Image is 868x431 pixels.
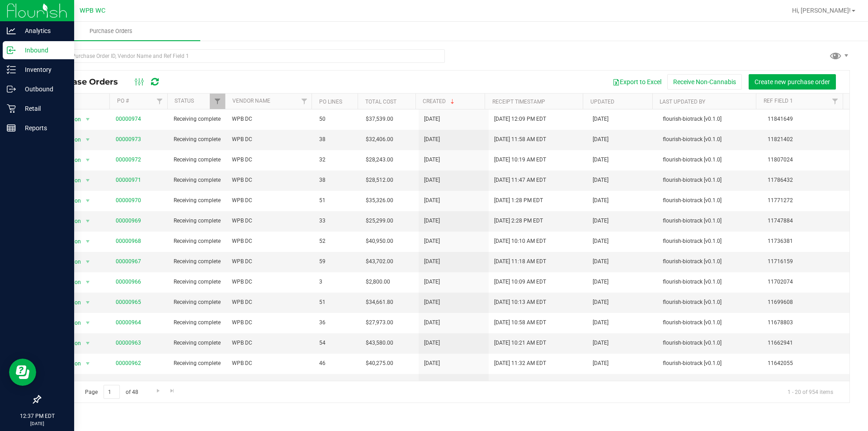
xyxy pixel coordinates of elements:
[663,237,757,246] span: flourish-biotrack [v0.1.0]
[22,22,200,41] a: Purchase Orders
[768,156,844,164] span: 11807024
[366,176,393,185] span: $28,512.00
[82,133,93,146] span: select
[663,176,757,185] span: flourish-biotrack [v0.1.0]
[7,123,16,133] inline-svg: Reports
[174,115,221,123] span: Receiving complete
[77,27,145,35] span: Purchase Orders
[768,115,844,123] span: 11841649
[494,339,546,347] span: [DATE] 10:21 AM EDT
[232,257,308,266] span: WPB DC
[663,156,757,164] span: flourish-biotrack [v0.1.0]
[424,257,440,266] span: [DATE]
[116,279,141,285] a: 00000966
[667,74,742,90] button: Receive Non-Cannabis
[494,156,546,164] span: [DATE] 10:19 AM EDT
[9,359,36,386] iframe: Resource center
[116,116,141,122] a: 00000974
[494,359,546,368] span: [DATE] 11:32 AM EDT
[210,94,225,109] a: Filter
[116,238,141,244] a: 00000968
[424,115,440,123] span: [DATE]
[116,299,141,305] a: 00000965
[424,237,440,246] span: [DATE]
[768,217,844,225] span: 11747884
[16,123,70,133] p: Reports
[366,196,393,205] span: $35,326.00
[116,197,141,204] a: 00000970
[424,379,440,388] span: [DATE]
[492,99,545,105] a: Receipt Timestamp
[174,318,221,327] span: Receiving complete
[768,298,844,307] span: 11699608
[319,135,355,144] span: 38
[593,217,609,225] span: [DATE]
[593,379,609,388] span: [DATE]
[494,318,546,327] span: [DATE] 10:58 AM EDT
[174,298,221,307] span: Receiving complete
[768,237,844,246] span: 11736381
[82,337,93,350] span: select
[175,98,194,104] a: Status
[494,379,546,388] span: [DATE] 10:24 AM EDT
[366,257,393,266] span: $43,702.00
[319,115,355,123] span: 50
[768,339,844,347] span: 11662941
[174,257,221,266] span: Receiving complete
[232,98,270,104] a: Vendor Name
[232,115,308,123] span: WPB DC
[424,176,440,185] span: [DATE]
[319,257,355,266] span: 59
[166,385,179,397] a: Go to the last page
[424,135,440,144] span: [DATE]
[494,237,546,246] span: [DATE] 10:10 AM EDT
[494,278,546,286] span: [DATE] 10:09 AM EDT
[663,196,757,205] span: flourish-biotrack [v0.1.0]
[593,115,609,123] span: [DATE]
[768,278,844,286] span: 11702074
[494,135,546,144] span: [DATE] 11:58 AM EDT
[174,196,221,205] span: Receiving complete
[423,98,456,104] a: Created
[319,217,355,225] span: 33
[16,84,70,95] p: Outbound
[424,156,440,164] span: [DATE]
[319,339,355,347] span: 54
[593,339,609,347] span: [DATE]
[116,136,141,142] a: 00000973
[319,196,355,205] span: 51
[792,7,851,14] span: Hi, [PERSON_NAME]!
[319,237,355,246] span: 52
[232,339,308,347] span: WPB DC
[494,298,546,307] span: [DATE] 10:13 AM EDT
[232,298,308,307] span: WPB DC
[593,318,609,327] span: [DATE]
[319,176,355,185] span: 38
[82,296,93,309] span: select
[663,135,757,144] span: flourish-biotrack [v0.1.0]
[494,196,543,205] span: [DATE] 1:28 PM EDT
[174,176,221,185] span: Receiving complete
[116,319,141,326] a: 00000964
[4,412,70,420] p: 12:37 PM EDT
[768,196,844,205] span: 11771272
[593,156,609,164] span: [DATE]
[749,74,836,90] button: Create new purchase order
[77,385,146,399] span: Page of 48
[663,115,757,123] span: flourish-biotrack [v0.1.0]
[319,298,355,307] span: 51
[366,156,393,164] span: $28,243.00
[593,298,609,307] span: [DATE]
[593,176,609,185] span: [DATE]
[366,135,393,144] span: $32,406.00
[232,318,308,327] span: WPB DC
[764,98,793,104] a: Ref Field 1
[82,235,93,248] span: select
[366,359,393,368] span: $40,275.00
[366,278,390,286] span: $2,800.00
[319,359,355,368] span: 46
[590,99,614,105] a: Updated
[366,379,393,388] span: $35,669.00
[117,98,129,104] a: PO #
[593,359,609,368] span: [DATE]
